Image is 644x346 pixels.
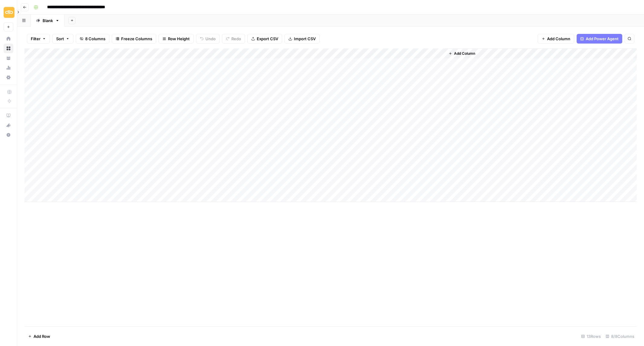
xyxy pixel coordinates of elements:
a: AirOps Academy [4,111,13,120]
span: Row Height [168,36,190,42]
button: Add Row [24,331,54,341]
button: Export CSV [247,34,282,44]
span: Add Power Agent [586,36,619,42]
button: Help + Support [4,130,13,140]
button: Add Column [446,50,478,57]
span: Filter [31,36,40,42]
a: Your Data [4,53,13,63]
button: Filter [27,34,50,44]
a: Browse [4,44,13,53]
div: Blank [43,18,53,24]
span: Add Column [547,36,570,42]
span: Sort [56,36,64,42]
button: Add Column [538,34,574,44]
span: Add Column [454,51,475,56]
button: Row Height [159,34,194,44]
a: Settings [4,73,13,82]
span: Add Row [34,333,50,339]
span: Export CSV [257,36,278,42]
div: 13 Rows [579,331,603,341]
img: Sinch Logo [4,7,14,18]
span: Import CSV [294,36,316,42]
button: Redo [222,34,245,44]
a: Blank [31,15,65,27]
a: Usage [4,63,13,73]
button: Freeze Columns [112,34,156,44]
button: What's new? [4,120,13,130]
span: Redo [231,36,241,42]
button: Import CSV [285,34,320,44]
div: 8/8 Columns [603,331,637,341]
a: Home [4,34,13,44]
button: 8 Columns [76,34,109,44]
span: Freeze Columns [121,36,152,42]
span: Undo [205,36,216,42]
button: Undo [196,34,220,44]
div: What's new? [4,121,13,130]
span: 8 Columns [85,36,105,42]
button: Workspace: Sinch [4,5,13,20]
button: Add Power Agent [577,34,622,44]
button: Sort [52,34,73,44]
